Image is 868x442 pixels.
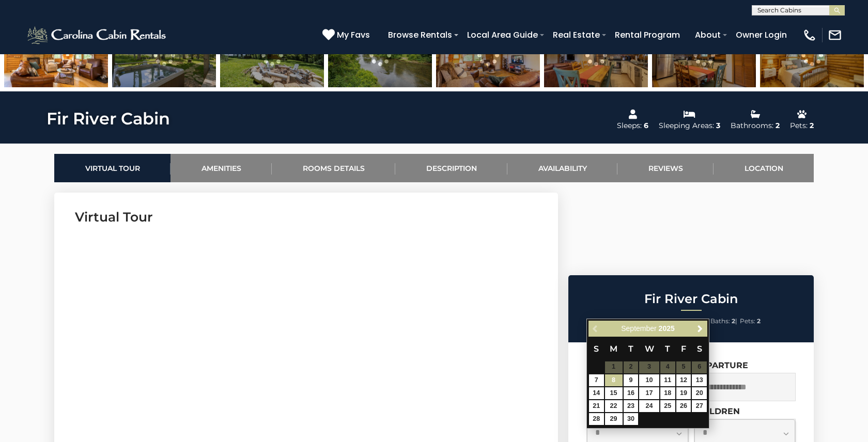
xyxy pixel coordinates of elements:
img: phone-regular-white.png [802,28,817,42]
h3: Virtual Tour [75,208,537,226]
strong: 6 [645,317,649,325]
a: 25 [660,400,675,412]
a: 15 [605,387,623,399]
a: Virtual Tour [54,154,171,182]
a: 19 [676,387,691,399]
a: 26 [676,400,691,412]
a: 22 [605,400,623,412]
a: Real Estate [548,26,605,44]
a: 20 [692,387,707,399]
label: Departure [694,360,748,370]
a: About [690,26,726,44]
img: 163277767 [328,23,432,87]
li: | [654,314,708,328]
a: 30 [624,413,639,425]
img: 166647498 [112,23,216,87]
a: 12 [676,374,691,386]
span: My Favs [337,28,370,41]
img: 166647487 [544,23,648,87]
a: 28 [589,413,604,425]
h2: Fir River Cabin [571,292,811,306]
a: 23 [624,400,639,412]
a: 10 [639,374,659,386]
a: Description [395,154,507,182]
a: 7 [589,374,604,386]
span: Friday [681,344,686,354]
a: 16 [624,387,639,399]
span: Tuesday [628,344,633,354]
img: 166647485 [652,23,756,87]
span: Monday [610,344,617,354]
a: My Favs [322,28,373,42]
strong: 2 [732,317,735,325]
a: Local Area Guide [462,26,543,44]
span: September [621,324,656,333]
li: | [622,314,651,328]
img: 166647475 [760,23,864,87]
span: Sleeps: [622,317,643,325]
a: Next [693,322,706,335]
a: 29 [605,413,623,425]
a: Amenities [171,154,272,182]
img: 166647471 [436,23,540,87]
li: | [710,314,737,328]
strong: 3 [702,317,706,325]
a: 8 [605,374,623,386]
a: 14 [589,387,604,399]
span: Sleeping Areas: [654,317,701,325]
span: Wednesday [645,344,654,354]
span: Pets: [740,317,755,325]
img: 166647482 [4,23,108,87]
strong: 2 [757,317,761,325]
span: Saturday [697,344,702,354]
a: Reviews [617,154,714,182]
label: Children [694,406,740,416]
a: 21 [589,400,604,412]
img: mail-regular-white.png [828,28,842,42]
a: 24 [639,400,659,412]
img: White-1-2.png [26,25,169,45]
a: Location [714,154,814,182]
a: 17 [639,387,659,399]
a: Availability [507,154,617,182]
span: Next [696,324,704,333]
a: Rental Program [610,26,685,44]
a: Rooms Details [272,154,395,182]
span: Sunday [594,344,599,354]
span: 2025 [659,324,675,333]
a: Owner Login [731,26,792,44]
a: 11 [660,374,675,386]
span: Thursday [665,344,670,354]
img: 166647494 [220,23,324,87]
a: 13 [692,374,707,386]
a: 18 [660,387,675,399]
span: Baths: [710,317,730,325]
a: Browse Rentals [383,26,457,44]
a: 27 [692,400,707,412]
a: 9 [624,374,639,386]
